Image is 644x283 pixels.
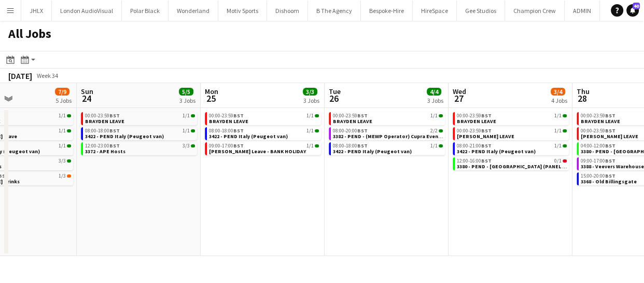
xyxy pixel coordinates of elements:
[439,144,443,147] span: 1/1
[183,113,190,118] span: 1/1
[575,92,590,104] span: 28
[67,114,71,117] span: 1/1
[59,128,66,133] span: 1/1
[55,88,69,96] span: 7/9
[329,127,445,142] div: 08:00-20:00BST2/23382 - PEND - (MEWP Operator) Cupra Event Day
[218,1,267,21] button: Motiv Sports
[481,142,492,149] span: BST
[191,114,195,117] span: 1/1
[357,142,368,149] span: BST
[8,71,32,81] div: [DATE]
[306,128,314,133] span: 1/1
[209,128,244,133] span: 08:00-18:00
[267,1,308,21] button: Dishoom
[85,133,164,140] span: 3422 - PEND Italy (Peugeot van)
[205,87,218,96] span: Mon
[457,127,567,139] a: 00:00-23:59BST1/1[PERSON_NAME] LEAVE
[565,1,600,21] button: ADMIN
[457,143,492,149] span: 08:00-21:00
[563,114,567,117] span: 1/1
[430,128,438,133] span: 2/2
[85,127,195,139] a: 08:00-18:00BST1/13422 - PEND Italy (Peugeot van)
[85,128,120,133] span: 08:00-18:00
[427,97,443,104] div: 3 Jobs
[191,144,195,147] span: 3/3
[457,112,567,124] a: 00:00-23:59BST1/1BRAYDEN LEAVE
[233,142,244,149] span: BST
[191,129,195,132] span: 1/1
[361,1,413,21] button: Bespoke-Hire
[357,127,368,134] span: BST
[333,118,372,125] span: BRAYDEN LEAVE
[329,87,341,96] span: Tue
[577,87,590,96] span: Thu
[81,87,93,96] span: Sun
[457,142,567,154] a: 08:00-21:00BST1/13422 - PEND Italy (Peugeot van)
[626,4,639,17] a: 40
[205,142,321,157] div: 09:00-17:00BST1/1[PERSON_NAME] Leave - BANK HOLIDAY
[315,114,319,117] span: 1/1
[52,1,122,21] button: London AudioVisual
[205,127,321,142] div: 08:00-18:00BST1/13422 - PEND Italy (Peugeot van)
[109,112,120,119] span: BST
[554,113,562,118] span: 1/1
[605,142,615,149] span: BST
[59,158,66,164] span: 3/3
[209,113,244,118] span: 00:00-23:59
[633,3,640,9] span: 40
[563,159,567,163] span: 0/1
[209,133,288,140] span: 3422 - PEND Italy (Peugeot van)
[203,92,218,104] span: 25
[605,112,615,119] span: BST
[183,128,190,133] span: 1/1
[430,143,438,149] span: 1/1
[183,143,190,149] span: 3/3
[209,142,319,154] a: 09:00-17:00BST1/1[PERSON_NAME] Leave - BANK HOLIDAY
[303,97,319,104] div: 3 Jobs
[605,157,615,164] span: BST
[554,143,562,149] span: 1/1
[453,112,569,127] div: 00:00-23:59BST1/1BRAYDEN LEAVE
[85,148,125,155] span: 3372 - APE Hosts
[59,143,66,149] span: 1/1
[427,88,441,96] span: 4/4
[457,128,492,133] span: 00:00-23:59
[85,113,120,118] span: 00:00-23:59
[333,112,443,124] a: 00:00-23:59BST1/1BRAYDEN LEAVE
[233,112,244,119] span: BST
[457,157,567,169] a: 12:00-16:00BST0/13380 - PEND - [GEOGRAPHIC_DATA] (PANEL VAN)
[205,112,321,127] div: 00:00-23:59BST1/1BRAYDEN LEAVE
[209,148,306,155] span: Andy Leave - BANK HOLIDAY
[333,148,412,155] span: 3422 - PEND Italy (Peugeot van)
[457,113,492,118] span: 00:00-23:59
[315,144,319,147] span: 1/1
[55,97,72,104] div: 5 Jobs
[457,158,492,164] span: 12:00-16:00
[85,112,195,124] a: 00:00-23:59BST1/1BRAYDEN LEAVE
[308,1,361,21] button: B The Agency
[85,143,120,149] span: 12:00-23:00
[481,127,492,134] span: BST
[333,128,368,133] span: 08:00-20:00
[563,129,567,132] span: 1/1
[481,157,492,164] span: BST
[21,1,52,21] button: JHLX
[333,133,451,140] span: 3382 - PEND - (MEWP Operator) Cupra Event Day
[81,112,197,127] div: 00:00-23:59BST1/1BRAYDEN LEAVE
[581,113,615,118] span: 00:00-23:59
[453,87,466,96] span: Wed
[329,112,445,127] div: 00:00-23:59BST1/1BRAYDEN LEAVE
[457,118,496,125] span: BRAYDEN LEAVE
[605,172,615,179] span: BST
[67,144,71,147] span: 1/1
[85,118,124,125] span: BRAYDEN LEAVE
[333,113,368,118] span: 00:00-23:59
[439,114,443,117] span: 1/1
[333,127,443,139] a: 08:00-20:00BST2/23382 - PEND - (MEWP Operator) Cupra Event Day
[81,127,197,142] div: 08:00-18:00BST1/13422 - PEND Italy (Peugeot van)
[303,88,317,96] span: 3/3
[581,163,644,170] span: 3388 - Veevers Warehouse
[563,144,567,147] span: 1/1
[179,88,193,96] span: 5/5
[59,113,66,118] span: 1/1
